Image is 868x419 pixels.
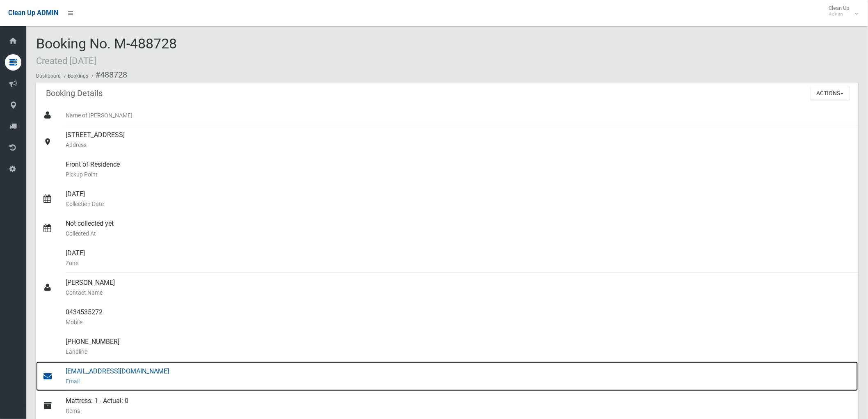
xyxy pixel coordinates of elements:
[8,9,58,17] span: Clean Up ADMIN
[66,362,852,391] div: [EMAIL_ADDRESS][DOMAIN_NAME]
[66,302,852,332] div: 0434535272
[36,362,858,391] a: [EMAIL_ADDRESS][DOMAIN_NAME]Email
[66,406,852,416] small: Items
[66,155,852,184] div: Front of Residence
[66,110,852,120] small: Name of [PERSON_NAME]
[68,73,88,79] a: Bookings
[66,229,852,238] small: Collected At
[811,86,850,101] button: Actions
[66,125,852,155] div: [STREET_ADDRESS]
[66,288,852,298] small: Contact Name
[66,273,852,302] div: [PERSON_NAME]
[89,67,127,82] li: #488728
[825,5,858,17] span: Clean Up
[36,35,177,67] span: Booking No. M-488728
[36,85,112,101] header: Booking Details
[66,317,852,327] small: Mobile
[66,347,852,357] small: Landline
[36,73,61,79] a: Dashboard
[36,55,96,66] small: Created [DATE]
[66,184,852,214] div: [DATE]
[66,243,852,273] div: [DATE]
[829,11,850,17] small: Admin
[66,332,852,362] div: [PHONE_NUMBER]
[66,214,852,243] div: Not collected yet
[66,169,852,179] small: Pickup Point
[66,376,852,386] small: Email
[66,140,852,150] small: Address
[66,199,852,209] small: Collection Date
[66,258,852,268] small: Zone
